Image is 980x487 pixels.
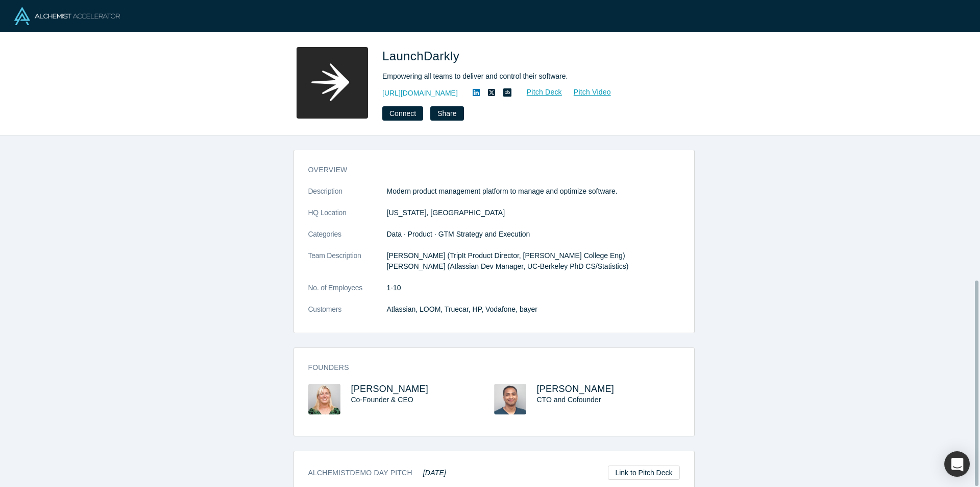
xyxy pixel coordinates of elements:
[351,384,429,394] a: [PERSON_NAME]
[308,304,387,326] dt: Customers
[387,186,680,197] p: Modern product management platform to manage and optimize software.
[382,49,463,63] span: LaunchDarkly
[516,86,562,98] a: Pitch Deck
[14,7,120,25] img: Alchemist Logo
[387,250,680,272] p: [PERSON_NAME] (TripIt Product Director, [PERSON_NAME] College Eng) [PERSON_NAME] (Atlassian Dev M...
[537,396,601,404] span: CTO and Cofounder
[382,88,458,99] a: [URL][DOMAIN_NAME]
[382,106,423,121] button: Connect
[308,229,387,250] dt: Categories
[308,384,340,414] img: Edith Harbaugh's Profile Image
[308,207,387,229] dt: HQ Location
[308,468,447,478] h3: Alchemist Demo Day Pitch
[308,362,666,373] h3: Founders
[537,384,615,394] a: [PERSON_NAME]
[387,283,680,293] dd: 1-10
[562,86,611,98] a: Pitch Video
[308,186,387,207] dt: Description
[308,250,387,283] dt: Team Description
[423,469,446,477] em: [DATE]
[351,396,413,404] span: Co-Founder & CEO
[297,47,368,119] img: LaunchDarkly's Logo
[308,283,387,304] dt: No. of Employees
[387,207,680,218] dd: [US_STATE], [GEOGRAPHIC_DATA]
[608,466,679,480] a: Link to Pitch Deck
[430,106,463,121] button: Share
[382,71,668,82] div: Empowering all teams to deliver and control their software.
[494,384,526,414] img: John Kodumal's Profile Image
[387,230,530,238] span: Data · Product · GTM Strategy and Execution
[308,165,666,175] h3: overview
[387,304,680,315] dd: Atlassian, LOOM, Truecar, HP, Vodafone, bayer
